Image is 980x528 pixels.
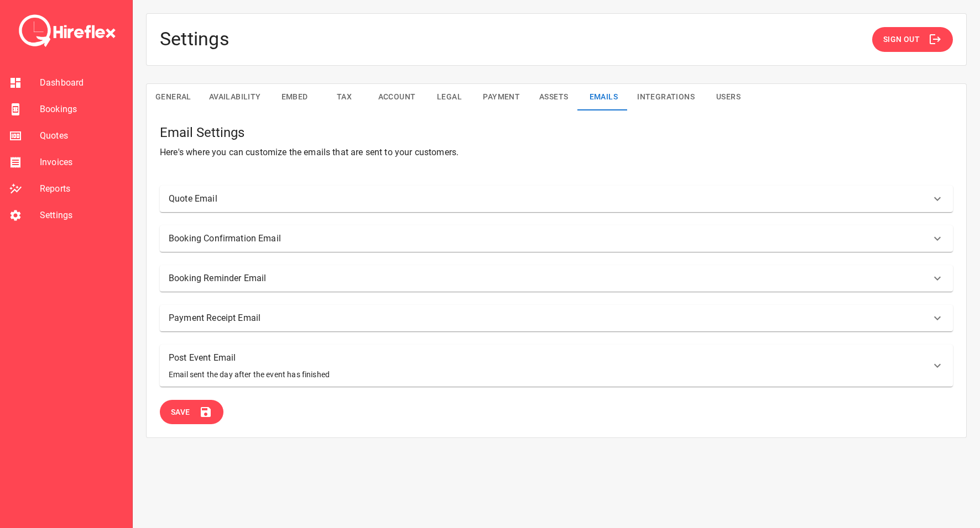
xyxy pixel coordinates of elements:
button: Availability [200,84,270,110]
h5: Email Settings [160,124,953,141]
button: Account [369,84,425,110]
p: Quote Email [169,192,217,205]
div: Quote Email [160,186,953,212]
p: Booking Confirmation Email [169,232,281,245]
button: Legal [424,84,474,110]
span: Invoices [40,156,123,169]
p: Here's where you can customize the emails that are sent to your customers. [160,146,953,159]
button: Save [160,400,223,425]
p: Payment Receipt Email [169,311,260,325]
span: Reports [40,182,123,196]
span: Save [171,405,190,419]
button: Emails [578,84,628,110]
span: Bookings [40,103,123,116]
span: Sign Out [883,33,920,46]
span: Dashboard [40,76,123,89]
p: Booking Reminder Email [169,272,266,285]
span: Quotes [40,129,123,142]
button: Integrations [628,84,703,110]
p: Email sent the day after the event has finished [169,369,330,380]
button: Tax [320,84,369,110]
button: Sign Out [872,27,953,52]
div: Post Event EmailEmail sent the day after the event has finished [160,345,953,387]
button: Embed [270,84,320,110]
div: Payment Receipt Email [160,305,953,331]
button: Payment [474,84,529,110]
button: General [147,84,200,110]
p: Post Event Email [169,351,330,365]
h4: Settings [160,28,230,51]
button: Users [703,84,753,110]
div: Booking Reminder Email [160,265,953,292]
div: Booking Confirmation Email [160,225,953,252]
span: Settings [40,209,123,222]
button: Assets [529,84,578,110]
